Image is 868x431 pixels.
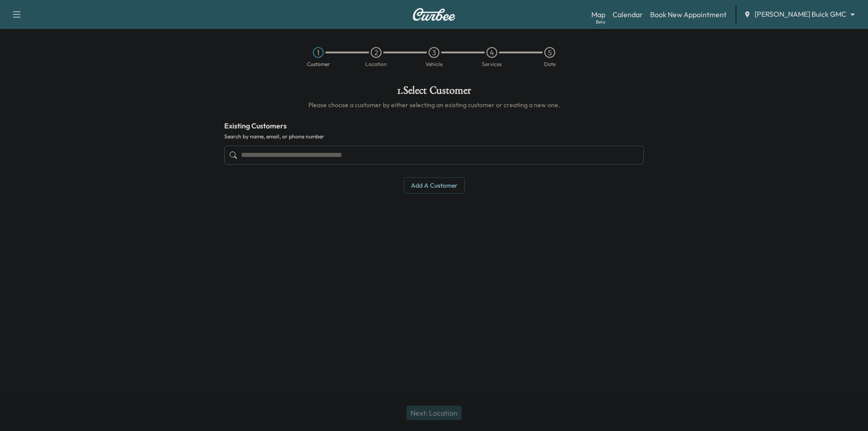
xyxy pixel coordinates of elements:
h1: 1 . Select Customer [224,85,644,100]
a: MapBeta [591,9,605,20]
label: Search by name, email, or phone number [224,133,644,140]
div: Date [544,62,556,67]
button: Add a customer [404,177,465,194]
div: Customer [307,62,330,67]
span: [PERSON_NAME] Buick GMC [755,9,846,19]
h6: Please choose a customer by either selecting an existing customer or creating a new one. [224,100,644,109]
div: 4 [486,47,497,58]
div: Location [365,62,387,67]
div: Beta [596,19,605,25]
div: 3 [429,47,439,58]
div: 1 [313,47,324,58]
div: Vehicle [425,62,443,67]
div: 2 [371,47,382,58]
h4: Existing Customers [224,120,644,131]
div: 5 [544,47,555,58]
a: Book New Appointment [650,9,726,20]
img: Curbee Logo [412,8,456,21]
a: Calendar [613,9,643,20]
div: Services [482,62,502,67]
